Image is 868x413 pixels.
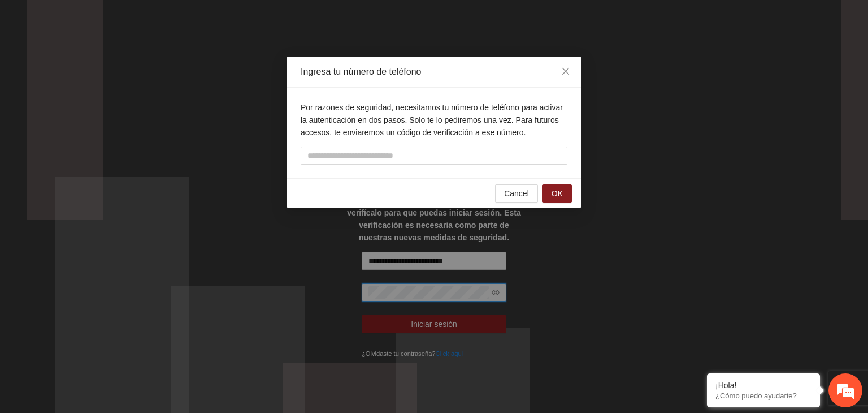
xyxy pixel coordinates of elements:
div: Chatee con nosotros ahora [59,58,190,72]
p: Por razones de seguridad, necesitamos tu número de teléfono para activar la autenticación en dos ... [301,101,567,139]
span: close [561,67,570,76]
span: Cancel [504,187,529,200]
div: Ingresa tu número de teléfono [301,66,567,78]
button: OK [542,184,572,203]
span: OK [552,187,563,200]
p: ¿Cómo puedo ayudarte? [715,392,811,400]
div: Minimizar ventana de chat en vivo [185,6,212,33]
span: Estamos en línea. [66,139,156,253]
textarea: Escriba su mensaje y pulse “Intro” [6,285,215,325]
button: Close [550,57,581,87]
button: Cancel [495,184,538,203]
div: ¡Hola! [715,381,811,390]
